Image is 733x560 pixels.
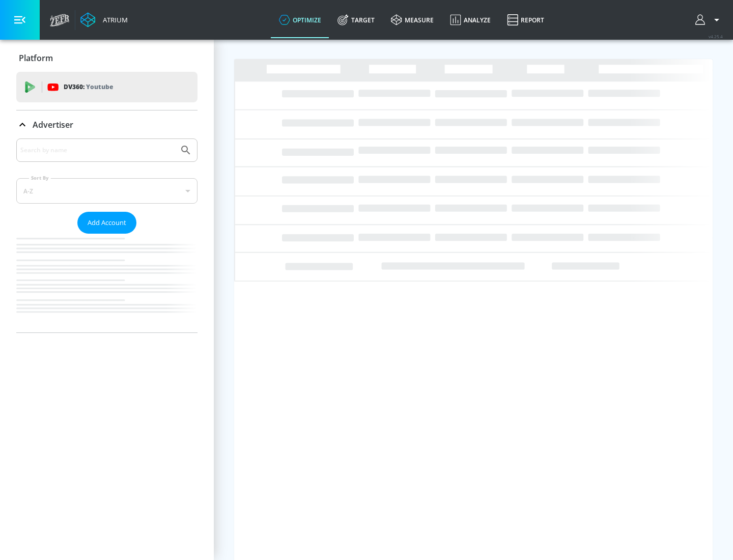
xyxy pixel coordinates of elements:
[271,2,329,38] a: optimize
[29,175,51,181] label: Sort By
[383,2,442,38] a: measure
[77,212,136,234] button: Add Account
[499,2,552,38] a: Report
[442,2,499,38] a: Analyze
[16,234,198,332] nav: list of Advertiser
[16,138,198,332] div: Advertiser
[709,34,723,39] span: v 4.25.4
[16,178,198,204] div: A-Z
[16,44,198,72] div: Platform
[16,110,198,139] div: Advertiser
[16,72,198,102] div: DV360: Youtube
[20,144,175,157] input: Search by name
[329,2,383,38] a: Target
[99,15,128,24] div: Atrium
[19,52,53,64] p: Platform
[64,81,113,93] p: DV360:
[33,119,73,130] p: Advertiser
[80,12,128,27] a: Atrium
[86,81,113,92] p: Youtube
[88,217,126,229] span: Add Account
